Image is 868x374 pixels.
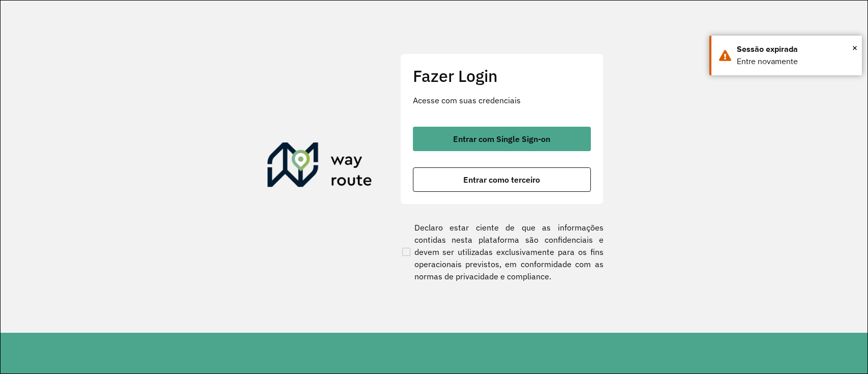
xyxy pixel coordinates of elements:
[852,40,857,55] button: Close
[413,167,591,192] button: button
[267,142,372,191] img: Roteirizador AmbevTech
[463,176,540,184] span: Entrar como terceiro
[852,40,857,55] span: ×
[400,221,604,282] label: Declaro estar ciente de que as informações contidas nesta plataforma são confidenciais e devem se...
[737,55,854,68] div: Entre novamente
[453,135,550,143] span: Entrar com Single Sign-on
[413,94,591,106] p: Acesse com suas credenciais
[737,43,854,55] div: Sessão expirada
[413,66,591,85] h2: Fazer Login
[413,127,591,151] button: button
